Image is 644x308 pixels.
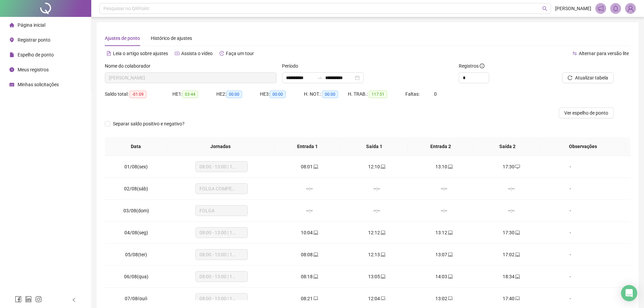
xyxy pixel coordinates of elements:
[380,252,385,257] span: laptop
[281,251,338,258] div: 08:08
[110,120,187,127] span: Separar saldo positivo e negativo?
[550,251,590,258] div: -
[9,67,14,72] span: clock-circle
[105,90,172,98] div: Saldo total:
[349,207,405,214] div: --:--
[541,137,625,156] th: Observações
[483,207,540,214] div: --:--
[172,90,216,98] div: HE 1:
[380,274,385,279] span: laptop
[579,51,629,56] span: Alternar para versão lite
[483,229,540,236] div: 17:30
[124,274,148,279] span: 06/08(qua)
[226,51,254,56] span: Faça um tour
[106,51,111,56] span: file-text
[216,90,260,98] div: HE 2:
[124,230,148,235] span: 04/08(seg)
[151,35,192,41] span: Histórico de ajustes
[474,137,541,156] th: Saída 2
[416,229,472,236] div: 13:12
[199,162,244,172] span: 08:00 - 13:00 | 14:00 - 17:30
[405,91,421,97] span: Faltas:
[349,273,405,280] div: 13:05
[625,3,636,14] img: 91763
[483,273,540,280] div: 18:34
[274,137,341,156] th: Entrada 1
[175,51,180,56] span: youtube
[35,296,42,303] span: instagram
[199,206,244,216] span: FOLGA
[304,90,348,98] div: H. NOT.:
[270,91,286,98] span: 00:00
[109,73,272,83] span: BRENDA ESTEFANI TELES LOPES LIMA
[105,35,140,41] span: Ajustes de ponto
[105,137,167,156] th: Data
[226,91,242,98] span: 00:00
[380,230,385,235] span: laptop
[25,296,32,303] span: linkedin
[18,67,49,72] span: Meus registros
[281,163,338,170] div: 08:01
[199,293,244,304] span: 08:00 - 13:00 | 14:00 - 17:30
[313,230,318,235] span: laptop
[483,295,540,302] div: 17:40
[550,273,590,280] div: -
[124,186,148,191] span: 02/08(sáb)
[18,52,54,57] span: Espelho de ponto
[407,137,474,156] th: Entrada 2
[542,6,547,11] span: search
[199,250,244,260] span: 08:00 - 13:00 | 14:00 - 17:30
[613,5,619,11] span: bell
[459,62,484,70] span: Registros
[380,296,385,301] span: laptop
[72,298,76,302] span: left
[349,163,405,170] div: 12:10
[447,252,453,257] span: laptop
[129,91,146,98] span: -01:09
[199,271,244,282] span: 08:00 - 13:00 | 14:00 - 17:30
[515,230,520,235] span: laptop
[550,229,590,236] div: -
[483,185,540,192] div: --:--
[9,82,14,87] span: schedule
[281,229,338,236] div: 10:04
[562,72,614,83] button: Atualizar tabela
[568,75,572,80] span: reload
[550,163,590,170] div: -
[349,251,405,258] div: 12:13
[349,229,405,236] div: 12:12
[564,109,608,117] span: Ver espelho de ponto
[416,163,472,170] div: 13:10
[559,108,614,118] button: Ver espelho de ponto
[219,51,224,56] span: history
[416,295,472,302] div: 13:02
[125,296,147,301] span: 07/08(qui)
[550,207,590,214] div: -
[18,37,50,43] span: Registrar ponto
[416,185,472,192] div: --:--
[199,228,244,238] span: 08:00 - 13:00 | 14:00 - 17:30
[349,295,405,302] div: 12:04
[447,274,453,279] span: laptop
[281,295,338,302] div: 08:21
[9,23,14,27] span: home
[281,207,338,214] div: --:--
[550,185,590,192] div: -
[369,91,387,98] span: 117:51
[416,273,472,280] div: 14:03
[380,164,385,169] span: laptop
[483,251,540,258] div: 17:02
[313,252,318,257] span: laptop
[125,252,147,257] span: 05/08(ter)
[546,143,620,150] span: Observações
[313,274,318,279] span: laptop
[515,252,520,257] span: laptop
[15,296,22,303] span: facebook
[313,296,318,301] span: laptop
[167,137,274,156] th: Jornadas
[199,184,244,194] span: FOLGA COMPENSATÓRIA
[480,64,484,68] span: info-circle
[434,91,437,97] span: 0
[322,91,338,98] span: 00:00
[575,74,608,81] span: Atualizar tabela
